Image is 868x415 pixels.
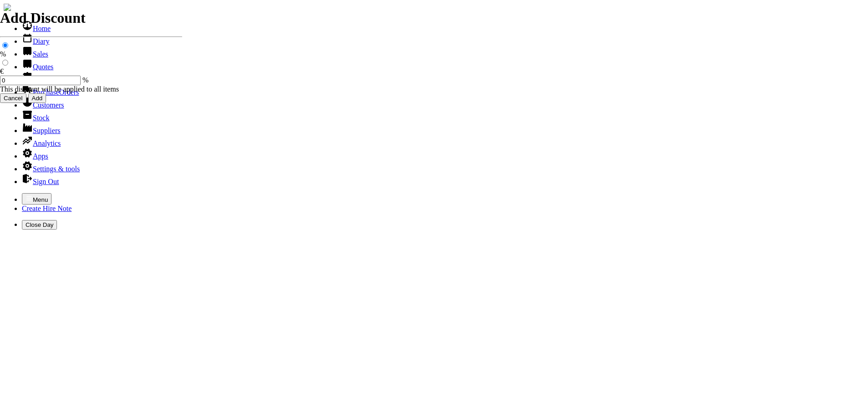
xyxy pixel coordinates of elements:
li: Suppliers [22,122,864,135]
input: Add [28,93,46,103]
a: Apps [22,152,48,160]
button: Close Day [22,220,57,230]
a: Sign Out [22,178,59,185]
li: Sales [22,46,864,58]
a: Stock [22,114,49,122]
a: Create Hire Note [22,205,72,212]
button: Menu [22,193,51,205]
a: Settings & tools [22,165,80,173]
li: Stock [22,109,864,122]
a: Customers [22,101,64,109]
span: % [82,76,88,84]
a: Analytics [22,139,61,147]
input: % [2,42,8,48]
a: Suppliers [22,127,60,134]
input: € [2,60,8,66]
li: Hire Notes [22,71,864,84]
